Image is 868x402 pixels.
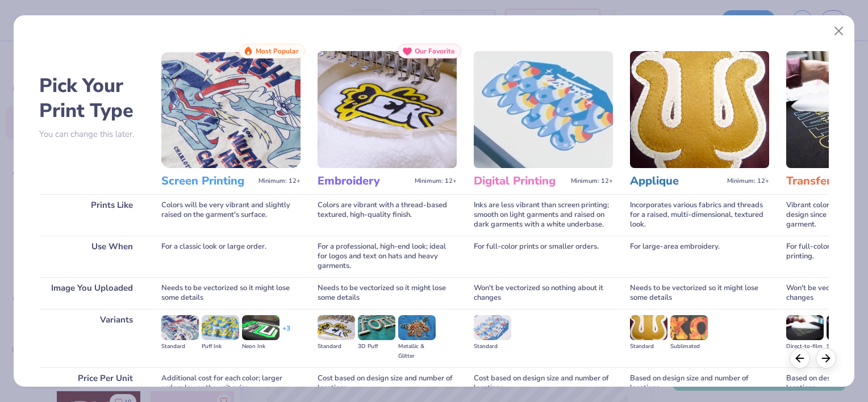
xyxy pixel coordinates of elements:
[318,51,457,168] img: Embroidery
[398,315,436,340] img: Metallic & Glitter
[474,277,613,309] div: Won't be vectorized so nothing about it changes
[398,342,436,361] div: Metallic & Glitter
[258,177,301,185] span: Minimum: 12+
[474,174,566,189] h3: Digital Printing
[282,324,290,343] div: + 3
[630,277,769,309] div: Needs to be vectorized so it might lose some details
[318,315,355,340] img: Standard
[358,342,395,351] div: 3D Puff
[827,315,864,340] img: Supacolor
[161,236,301,277] div: For a classic look or large order.
[318,236,457,277] div: For a professional, high-end look; ideal for logos and text on hats and heavy garments.
[242,315,279,340] img: Neon Ink
[39,129,144,139] p: You can change this later.
[474,194,613,236] div: Inks are less vibrant than screen printing; smooth on light garments and raised on dark garments ...
[630,51,769,168] img: Applique
[39,367,144,399] div: Price Per Unit
[415,47,455,55] span: Our Favorite
[571,177,613,185] span: Minimum: 12+
[161,277,301,309] div: Needs to be vectorized so it might lose some details
[474,51,613,168] img: Digital Printing
[318,174,410,189] h3: Embroidery
[39,194,144,236] div: Prints Like
[39,309,144,367] div: Variants
[161,342,199,351] div: Standard
[670,315,708,340] img: Sublimated
[161,51,301,168] img: Screen Printing
[474,236,613,277] div: For full-color prints or smaller orders.
[242,342,279,351] div: Neon Ink
[318,194,457,236] div: Colors are vibrant with a thread-based textured, high-quality finish.
[202,342,239,351] div: Puff Ink
[474,315,511,340] img: Standard
[358,315,395,340] img: 3D Puff
[202,315,239,340] img: Puff Ink
[474,367,613,399] div: Cost based on design size and number of locations.
[630,342,667,351] div: Standard
[786,342,824,351] div: Direct-to-film
[161,315,199,340] img: Standard
[727,177,769,185] span: Minimum: 12+
[630,367,769,399] div: Based on design size and number of locations.
[318,277,457,309] div: Needs to be vectorized so it might lose some details
[39,277,144,309] div: Image You Uploaded
[256,47,299,55] span: Most Popular
[318,367,457,399] div: Cost based on design size and number of locations.
[630,236,769,277] div: For large-area embroidery.
[474,342,511,351] div: Standard
[161,174,254,189] h3: Screen Printing
[630,194,769,236] div: Incorporates various fabrics and threads for a raised, multi-dimensional, textured look.
[828,20,850,42] button: Close
[670,342,708,351] div: Sublimated
[786,315,824,340] img: Direct-to-film
[39,73,144,123] h2: Pick Your Print Type
[630,315,667,340] img: Standard
[161,194,301,236] div: Colors will be very vibrant and slightly raised on the garment's surface.
[827,342,864,351] div: Supacolor
[161,367,301,399] div: Additional cost for each color; larger orders lower the unit price.
[415,177,457,185] span: Minimum: 12+
[39,236,144,277] div: Use When
[630,174,723,189] h3: Applique
[318,342,355,351] div: Standard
